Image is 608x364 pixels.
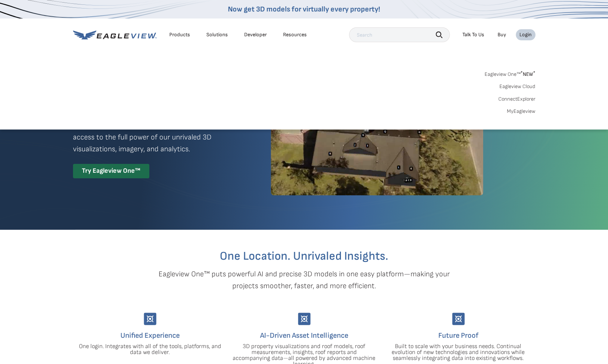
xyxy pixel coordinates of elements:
[146,268,463,292] p: Eagleview One™ puts powerful AI and precise 3D models in one easy platform—making your projects s...
[228,5,380,14] a: Now get 3D models for virtually every property!
[507,108,535,115] a: MyEagleview
[387,344,530,361] p: Built to scale with your business needs. Continual evolution of new technologies and innovations ...
[206,31,228,38] div: Solutions
[79,250,530,262] h2: One Location. Unrivaled Insights.
[144,313,156,325] img: Group-9744.svg
[387,330,530,341] h4: Future Proof
[498,31,506,38] a: Buy
[499,83,535,90] a: Eagleview Cloud
[498,96,535,102] a: ConnectExplorer
[485,69,535,77] a: Eagleview One™*NEW*
[169,31,190,38] div: Products
[283,31,307,38] div: Resources
[462,31,484,38] div: Talk To Us
[73,119,244,155] p: A premium digital experience that provides seamless access to the full power of our unrivaled 3D ...
[244,31,267,38] a: Developer
[73,164,149,178] div: Try Eagleview One™
[79,344,222,355] p: One login. Integrates with all of the tools, platforms, and data we deliver.
[349,27,450,42] input: Search
[233,330,376,341] h4: AI-Driven Asset Intelligence
[521,71,535,77] span: NEW
[79,330,222,341] h4: Unified Experience
[298,313,310,325] img: Group-9744.svg
[519,31,532,38] div: Login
